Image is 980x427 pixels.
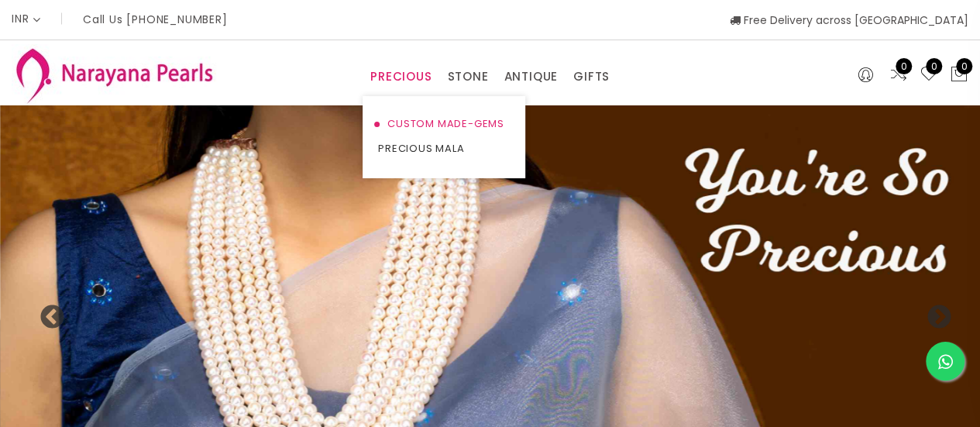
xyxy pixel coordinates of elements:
[730,12,968,28] span: Free Delivery across [GEOGRAPHIC_DATA]
[447,65,488,88] a: STONE
[920,65,938,85] a: 0
[950,65,968,85] button: 0
[39,305,54,320] button: Previous
[956,58,972,74] span: 0
[378,136,510,161] a: PRECIOUS MALA
[504,65,558,88] a: ANTIQUE
[889,65,908,85] a: 0
[926,58,942,74] span: 0
[83,14,228,25] p: Call Us [PHONE_NUMBER]
[926,305,941,320] button: Next
[573,65,610,88] a: GIFTS
[370,65,432,88] a: PRECIOUS
[896,58,912,74] span: 0
[378,112,510,136] a: CUSTOM MADE-GEMS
